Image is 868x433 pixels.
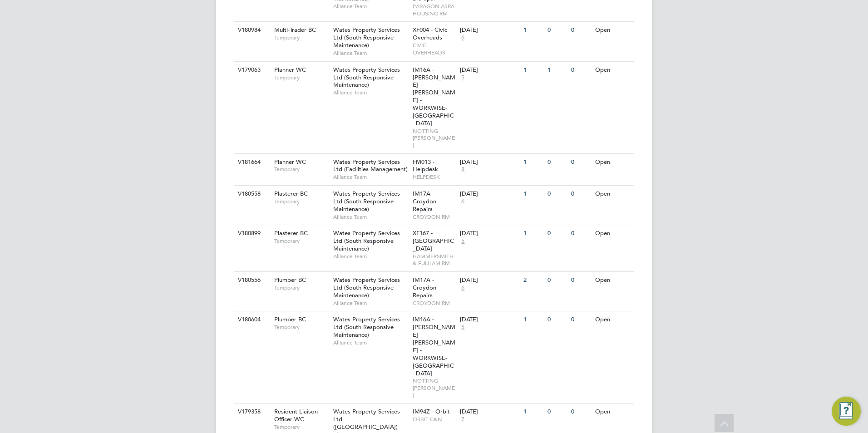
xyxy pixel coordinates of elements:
[333,408,400,431] span: Wates Property Services Ltd ([GEOGRAPHIC_DATA])
[593,186,632,202] div: Open
[333,229,400,252] span: Wates Property Services Ltd (South Responsive Maintenance)
[569,22,592,39] div: 0
[460,316,519,324] div: [DATE]
[413,408,450,415] span: IM94Z - Orbit
[413,253,456,267] span: HAMMERSMITH & FULHAM RM
[274,408,318,423] span: Resident Liaison Officer WC
[413,158,438,173] span: FM013 - Helpdesk
[593,272,632,289] div: Open
[569,403,592,420] div: 0
[274,166,329,173] span: Temporary
[593,311,632,328] div: Open
[460,230,519,237] div: [DATE]
[274,276,306,284] span: Plumber BC
[460,416,466,423] span: 7
[274,198,329,205] span: Temporary
[832,397,861,426] button: Engage Resource Center
[460,158,519,166] div: [DATE]
[274,34,329,41] span: Temporary
[545,403,569,420] div: 0
[460,66,519,74] div: [DATE]
[333,213,408,221] span: Alliance Team
[545,272,569,289] div: 0
[236,272,267,289] div: V180556
[545,186,569,202] div: 0
[413,315,455,377] span: IM16A - [PERSON_NAME] [PERSON_NAME] - WORKWISE- [GEOGRAPHIC_DATA]
[333,66,400,89] span: Wates Property Services Ltd (South Responsive Maintenance)
[274,284,329,291] span: Temporary
[569,311,592,328] div: 0
[274,324,329,331] span: Temporary
[460,34,466,42] span: 6
[236,186,267,202] div: V180558
[333,3,408,10] span: Alliance Team
[413,66,455,127] span: IM16A - [PERSON_NAME] [PERSON_NAME] - WORKWISE- [GEOGRAPHIC_DATA]
[593,22,632,39] div: Open
[274,190,308,197] span: Plasterer BC
[333,158,408,173] span: Wates Property Services Ltd (Facilities Management)
[545,62,569,79] div: 1
[413,416,456,423] span: ORBIT C&N
[569,62,592,79] div: 0
[413,3,456,17] span: PARAGON ASRA HOUSING RM
[545,311,569,328] div: 0
[274,315,306,323] span: Plumber BC
[413,213,456,221] span: CROYDON RM
[521,311,545,328] div: 1
[569,186,592,202] div: 0
[593,62,632,79] div: Open
[569,272,592,289] div: 0
[274,26,316,34] span: Multi-Trader BC
[593,403,632,420] div: Open
[274,237,329,245] span: Temporary
[333,300,408,307] span: Alliance Team
[521,186,545,202] div: 1
[521,22,545,39] div: 1
[460,276,519,284] div: [DATE]
[274,66,306,74] span: Planner WC
[413,190,436,213] span: IM17A - Croydon Repairs
[460,190,519,198] div: [DATE]
[333,339,408,346] span: Alliance Team
[460,237,466,245] span: 5
[460,324,466,331] span: 5
[274,423,329,431] span: Temporary
[413,377,456,399] span: NOTTING [PERSON_NAME]
[236,154,267,171] div: V181664
[593,154,632,171] div: Open
[413,276,436,299] span: IM17A - Croydon Repairs
[274,158,306,166] span: Planner WC
[521,272,545,289] div: 2
[545,22,569,39] div: 0
[413,42,456,56] span: CIVIC OVERHEADS
[569,154,592,171] div: 0
[274,229,308,237] span: Plasterer BC
[333,315,400,339] span: Wates Property Services Ltd (South Responsive Maintenance)
[413,229,454,252] span: XF167 - [GEOGRAPHIC_DATA]
[413,300,456,307] span: CROYDON RM
[521,154,545,171] div: 1
[333,190,400,213] span: Wates Property Services Ltd (South Responsive Maintenance)
[460,198,466,206] span: 6
[460,408,519,416] div: [DATE]
[333,49,408,57] span: Alliance Team
[413,128,456,149] span: NOTTING [PERSON_NAME]
[521,62,545,79] div: 1
[236,22,267,39] div: V180984
[413,26,447,41] span: XF004 - Civic Overheads
[274,74,329,81] span: Temporary
[593,225,632,242] div: Open
[460,74,466,82] span: 5
[333,26,400,49] span: Wates Property Services Ltd (South Responsive Maintenance)
[521,225,545,242] div: 1
[569,225,592,242] div: 0
[413,173,456,181] span: HELPDESK
[460,284,466,292] span: 6
[545,225,569,242] div: 0
[333,173,408,181] span: Alliance Team
[460,26,519,34] div: [DATE]
[333,253,408,260] span: Alliance Team
[521,403,545,420] div: 1
[236,225,267,242] div: V180899
[460,166,466,173] span: 8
